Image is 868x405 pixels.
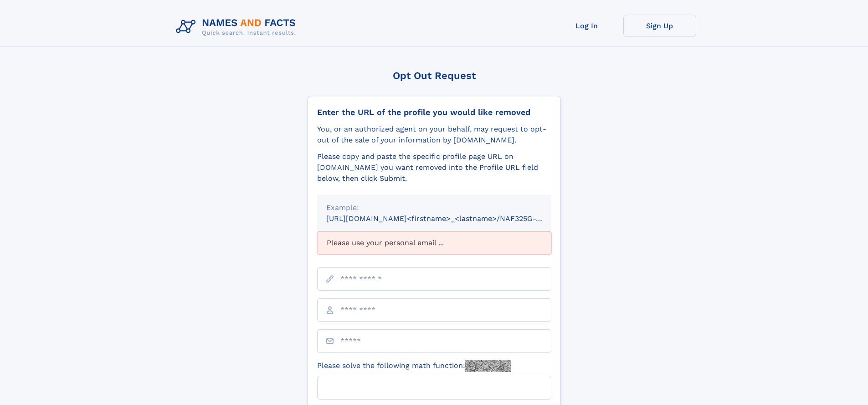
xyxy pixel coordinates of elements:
a: Sign Up [623,15,696,37]
a: Log In [550,15,623,37]
div: Please use your personal email ... [317,231,551,254]
div: Please copy and paste the specific profile page URL on [DOMAIN_NAME] you want removed into the Pr... [317,151,551,184]
img: Logo Names and Facts [172,15,303,39]
small: [URL][DOMAIN_NAME]<firstname>_<lastname>/NAF325G-xxxxxxxx [326,214,569,223]
div: Enter the URL of the profile you would like removed [317,107,551,117]
div: Opt Out Request [308,70,561,81]
div: Example: [326,202,542,213]
div: You, or an authorized agent on your behalf, may request to opt-out of the sale of your informatio... [317,124,551,146]
label: Please solve the following math function: [317,360,511,372]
